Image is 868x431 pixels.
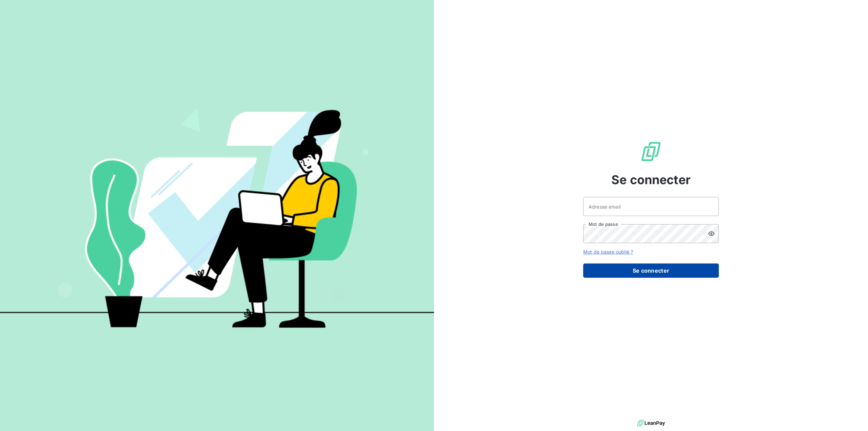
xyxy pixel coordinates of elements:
[640,141,662,162] img: Logo LeanPay
[637,418,665,428] img: logo
[611,171,691,189] span: Se connecter
[583,263,719,278] button: Se connecter
[583,197,719,216] input: placeholder
[583,249,633,255] a: Mot de passe oublié ?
